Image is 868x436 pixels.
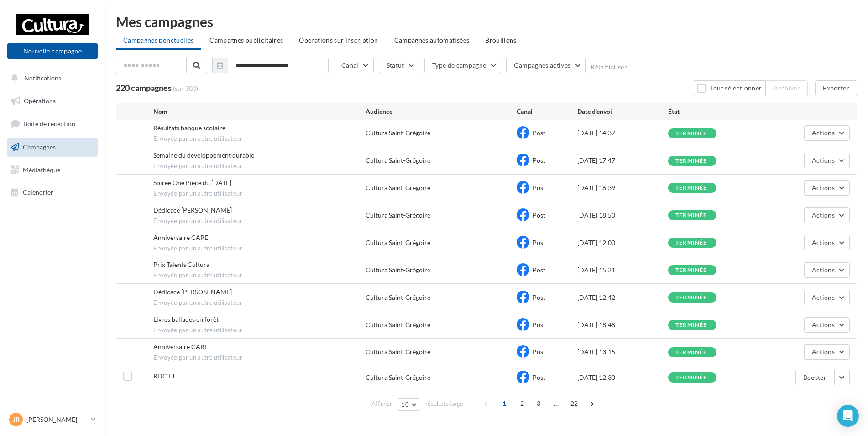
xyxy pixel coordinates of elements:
[334,58,374,73] button: Canal
[366,183,430,192] div: Cultura Saint-Grégoire
[13,415,20,424] span: JR
[371,399,392,408] span: Afficher
[379,58,419,73] button: Statut
[153,326,365,335] span: Envoyée par un autre utilisateur
[153,354,365,362] span: Envoyée par un autre utilisateur
[153,135,365,143] span: Envoyée par un autre utilisateur
[531,396,546,411] span: 3
[366,156,430,165] div: Cultura Saint-Grégoire
[366,211,430,220] div: Cultura Saint-Grégoire
[153,206,232,214] span: Dédicace Jean-Paul LE DENMAT
[812,156,835,164] span: Actions
[567,396,582,411] span: 22
[5,91,99,111] a: Opérations
[153,299,365,307] span: Envoyée par un autre utilisateur
[549,396,564,411] span: ...
[153,261,209,268] span: Prix Talents Cultura
[804,207,850,223] button: Actions
[577,211,668,220] div: [DATE] 18:50
[153,124,225,132] span: Résultats banque scolaire
[366,107,517,116] div: Audience
[812,129,835,137] span: Actions
[366,238,430,247] div: Cultura Saint-Grégoire
[5,183,99,202] a: Calendrier
[804,235,850,250] button: Actions
[153,151,254,159] span: Semaine du développement durable
[675,158,707,164] div: terminée
[515,396,529,411] span: 2
[394,36,470,44] span: Campagnes automatisées
[577,238,668,247] div: [DATE] 12:00
[517,107,577,116] div: Canal
[5,160,99,180] a: Médiathèque
[153,217,365,225] span: Envoyée par un autre utilisateur
[533,156,545,164] span: Post
[804,262,850,278] button: Actions
[533,321,545,329] span: Post
[804,317,850,333] button: Actions
[577,320,668,330] div: [DATE] 18:48
[675,322,707,328] div: terminée
[577,266,668,275] div: [DATE] 15:21
[153,343,208,351] span: Anniversaire CARE
[153,288,232,296] span: Dédicace Matthieu Dauny
[533,184,545,191] span: Post
[675,375,707,381] div: terminée
[5,114,99,133] a: Boîte de réception
[533,266,545,274] span: Post
[591,64,627,71] button: Réinitialiser
[506,58,586,73] button: Campagnes actives
[804,153,850,168] button: Actions
[366,128,430,138] div: Cultura Saint-Grégoire
[675,267,707,273] div: terminée
[23,165,60,173] span: Médiathèque
[116,15,857,28] div: Mes campagnes
[26,415,87,424] p: [PERSON_NAME]
[153,162,365,170] span: Envoyée par un autre utilisateur
[366,347,430,356] div: Cultura Saint-Grégoire
[804,344,850,360] button: Actions
[497,396,512,411] span: 1
[116,83,172,93] span: 220 campagnes
[577,293,668,302] div: [DATE] 12:42
[804,125,850,141] button: Actions
[401,401,409,408] span: 10
[23,143,56,151] span: Campagnes
[577,347,668,356] div: [DATE] 13:15
[533,129,545,137] span: Post
[23,188,53,196] span: Calendrier
[533,211,545,219] span: Post
[577,373,668,382] div: [DATE] 12:30
[424,58,502,73] button: Type de campagne
[815,80,857,96] button: Exporter
[153,271,365,280] span: Envoyée par un autre utilisateur
[366,373,430,382] div: Cultura Saint-Grégoire
[7,43,98,59] button: Nouvelle campagne
[397,398,420,411] button: 10
[837,405,859,427] div: Open Intercom Messenger
[153,315,219,323] span: Livres ballades en forêt
[812,293,835,301] span: Actions
[299,36,378,44] span: Operations sur inscription
[24,97,56,105] span: Opérations
[812,321,835,329] span: Actions
[5,69,96,88] button: Notifications
[812,266,835,274] span: Actions
[485,36,517,44] span: Brouillons
[812,239,835,246] span: Actions
[533,293,545,301] span: Post
[675,131,707,137] div: terminée
[533,373,545,381] span: Post
[425,399,463,408] span: résultats/page
[577,156,668,165] div: [DATE] 17:47
[24,74,61,82] span: Notifications
[812,348,835,356] span: Actions
[812,211,835,219] span: Actions
[514,61,570,69] span: Campagnes actives
[668,107,759,116] div: État
[812,184,835,191] span: Actions
[173,84,198,93] span: (sur 300)
[153,107,365,116] div: Nom
[675,213,707,218] div: terminée
[804,290,850,305] button: Actions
